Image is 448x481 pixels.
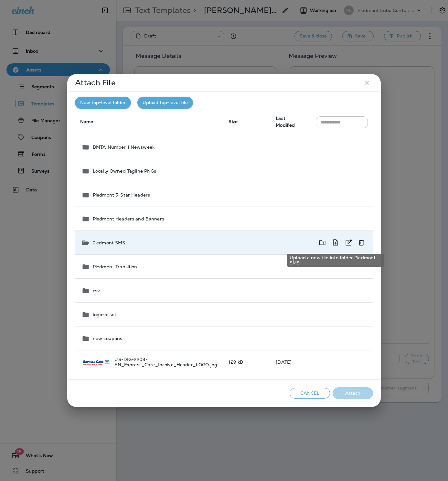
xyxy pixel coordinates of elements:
p: Piedmont SMS [92,240,125,245]
p: Attach File [75,80,116,85]
p: US-DIG-2204-EN_Express_Care_Incoive_Header_LOGO.jpg [114,357,218,367]
span: Size [229,119,238,124]
p: new coupons [93,336,123,341]
p: BMTA Number 1 Newsweek [93,144,155,150]
div: Create new folder inside Piedmont SMS [316,236,329,249]
span: Last Modified [276,115,295,128]
td: 129 kB [223,350,271,374]
p: logo-asset [93,312,116,317]
div: Upload a new file into folder Piedmont SMS [287,254,384,267]
p: Piedmont Transition [93,264,137,269]
td: [DATE] [271,350,311,374]
div: Rename Piedmont SMS [342,236,355,249]
div: Upload a new file into folder Piedmont SMS [329,236,342,249]
button: close [361,77,373,89]
p: Piedmont Headers and Banners [93,216,164,221]
span: Name [80,119,93,124]
p: Piedmont 5-Star Headers [93,192,150,198]
p: Locally Owned Tagline PNGs [93,168,156,174]
p: csv [93,288,100,293]
button: New top-level folder [75,97,131,109]
button: Cancel [290,388,330,399]
div: Delete Piedmont SMS [355,236,368,249]
img: US-DIG-2204-EN_Express_Care_Incoive_Header_LOGO.jpg [81,358,112,366]
button: Upload top-level file [137,97,193,109]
